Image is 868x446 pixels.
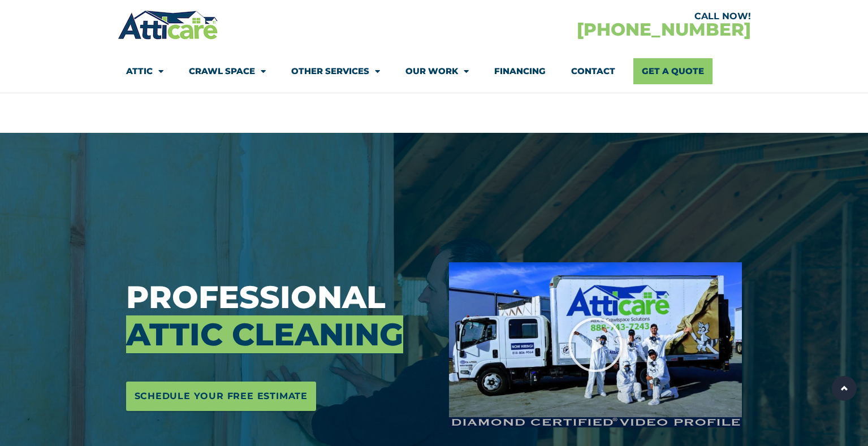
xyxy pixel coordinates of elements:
[633,58,712,84] a: Get A Quote
[126,279,433,353] h3: Professional
[291,58,380,84] a: Other Services
[405,58,469,84] a: Our Work
[126,382,317,411] a: Schedule Your Free Estimate
[494,58,546,84] a: Financing
[126,58,742,84] nav: Menu
[135,387,308,405] span: Schedule Your Free Estimate
[571,58,615,84] a: Contact
[189,58,266,84] a: Crawl Space
[567,317,624,373] div: Play Video
[434,12,751,21] div: CALL NOW!
[126,315,403,353] span: Attic Cleaning
[126,58,163,84] a: Attic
